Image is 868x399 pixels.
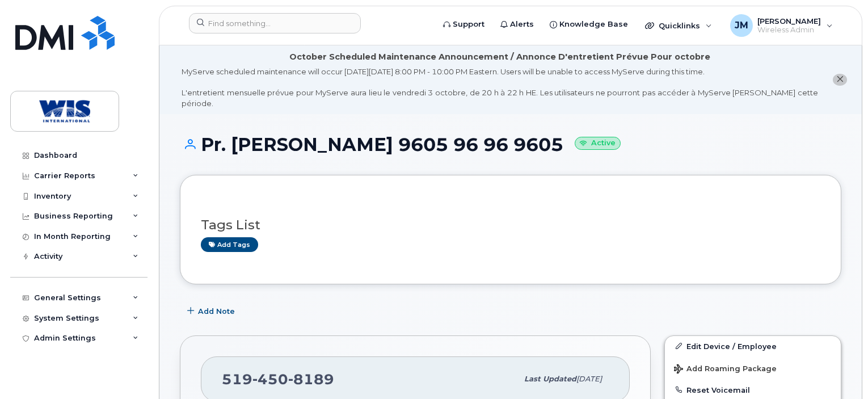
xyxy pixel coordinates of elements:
[665,356,841,380] button: Add Roaming Package
[222,371,334,388] span: 519
[180,135,841,154] h1: Pr. [PERSON_NAME] 9605 96 96 9605
[575,137,621,150] small: Active
[201,237,258,251] a: Add tags
[524,375,576,383] span: Last updated
[833,74,847,86] button: close notification
[665,336,841,356] a: Edit Device / Employee
[576,375,602,383] span: [DATE]
[182,66,818,108] div: MyServe scheduled maintenance will occur [DATE][DATE] 8:00 PM - 10:00 PM Eastern. Users will be u...
[674,364,777,375] span: Add Roaming Package
[198,306,235,317] span: Add Note
[252,371,288,388] span: 450
[201,218,820,232] h3: Tags List
[288,371,334,388] span: 8189
[289,51,710,63] div: October Scheduled Maintenance Announcement / Annonce D'entretient Prévue Pour octobre
[180,301,245,322] button: Add Note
